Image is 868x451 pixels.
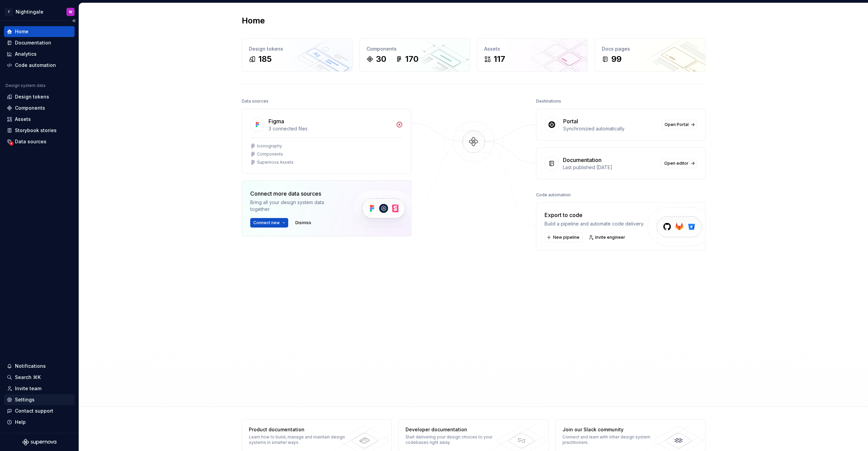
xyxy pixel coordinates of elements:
div: Invite team [15,385,41,392]
div: Data sources [15,138,46,145]
div: Nightingale [16,8,43,15]
div: Code automation [15,62,56,69]
a: Home [4,26,75,37]
button: Search ⌘K [4,372,75,383]
div: Start delivering your design choices to your codebases right away. [406,434,504,445]
div: Docs pages [602,46,698,52]
div: 170 [405,54,418,65]
a: Invite team [4,383,75,394]
a: Assets117 [477,38,588,72]
span: Connect new [253,220,280,225]
a: Code automation [4,60,75,71]
a: Invite engineer [587,233,628,242]
div: Storybook stories [15,127,57,134]
div: Notifications [15,363,46,369]
span: Dismiss [295,220,311,225]
a: Docs pages99 [595,38,706,72]
a: Components [4,103,75,113]
div: Analytics [15,51,37,57]
a: Documentation [4,37,75,48]
div: Documentation [563,156,601,164]
span: Open editor [664,161,689,166]
div: Components [15,105,45,111]
a: Analytics [4,49,75,59]
button: FNightingaleW [1,4,77,19]
div: Connect more data sources [250,190,342,198]
div: Export to code [545,211,644,219]
div: Data sources [242,96,269,106]
div: 185 [258,54,272,65]
div: Connect and learn with other design system practitioners. [563,434,661,445]
a: Design tokens185 [242,38,353,72]
div: Assets [484,46,581,52]
div: Last published [DATE] [563,164,657,171]
span: New pipeline [553,235,579,240]
div: Settings [15,396,35,403]
button: Notifications [4,361,75,372]
div: Design system data [5,83,45,88]
div: Developer documentation [406,426,504,433]
div: Design tokens [15,93,49,100]
div: Learn how to build, manage and maintain design systems in smarter ways. [249,434,348,445]
a: Assets [4,114,75,125]
div: Components [257,151,283,157]
div: Portal [563,117,578,125]
div: Iconography [257,143,282,149]
div: 99 [611,54,622,65]
div: 117 [494,54,505,65]
div: Supernova Assets [257,160,294,165]
span: Invite engineer [595,235,625,240]
a: Open Portal [662,120,697,129]
div: Bring all your design system data together. [250,199,342,213]
div: F [5,8,13,16]
button: New pipeline [545,233,583,242]
div: Build a pipeline and automate code delivery. [545,220,644,227]
div: 3 connected files [269,125,392,132]
div: 30 [376,54,386,65]
a: Data sources [4,136,75,147]
div: Synchronized automatically [563,125,657,132]
div: Design tokens [249,46,346,52]
a: Components30170 [359,38,470,72]
a: Open editor [661,159,697,168]
div: W [69,9,72,15]
button: Contact support [4,405,75,416]
div: Figma [269,117,284,125]
div: Contact support [15,408,53,414]
a: Settings [4,394,75,405]
button: Help [4,417,75,428]
div: Assets [15,116,31,123]
div: Join our Slack community [563,426,661,433]
div: Destinations [536,96,561,106]
div: Home [15,28,28,35]
svg: Supernova Logo [22,439,56,446]
div: Search ⌘K [15,374,41,381]
div: Help [15,419,26,426]
div: Code automation [536,190,571,200]
a: Figma3 connected filesIconographyComponentsSupernova Assets [242,109,411,174]
h2: Home [242,15,265,26]
span: Open Portal [665,122,689,127]
div: Documentation [15,39,51,46]
button: Collapse sidebar [69,16,79,25]
button: Dismiss [292,218,314,228]
button: Connect new [250,218,288,228]
a: Storybook stories [4,125,75,136]
div: Product documentation [249,426,348,433]
a: Design tokens [4,91,75,102]
div: Components [367,46,463,52]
